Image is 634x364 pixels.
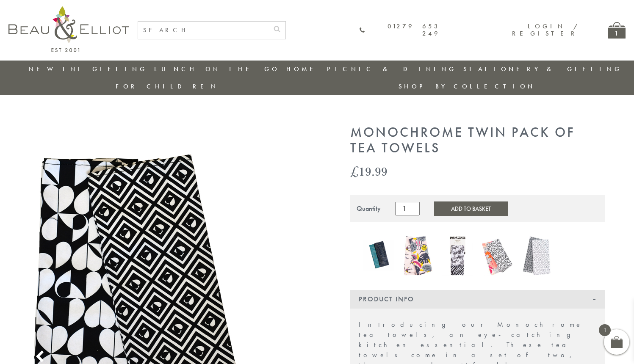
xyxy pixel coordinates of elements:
input: Product quantity [395,202,420,215]
a: 01279 653 249 [359,23,440,38]
img: Madagascar Twin Pack of Tea Towels [442,235,473,276]
a: Gifting [92,65,147,73]
a: Stationery & Gifting [463,65,622,73]
a: Shop by collection [399,82,535,91]
img: Botanicals Set of 2 tea towels [363,240,394,271]
bdi: 19.99 [350,163,388,180]
a: Tribal Fusion Twin Pack of Tea Towels [482,235,513,277]
img: Tribal Fusion Twin Pack of Tea Towels [482,235,513,276]
a: Home [286,65,320,73]
img: Vibe Cotton Twin Pack of Tea Towels [521,235,553,276]
span: 1 [599,324,611,336]
a: 1 [608,22,626,39]
div: Product Info [350,290,605,309]
a: Lunch On The Go [154,65,280,73]
div: Quantity [357,205,381,212]
a: Login / Register [512,22,579,38]
a: New in! [29,65,86,73]
h1: Monochrome Twin Pack of Tea Towels [350,125,605,156]
a: Guatemala Twin Pack of Tea Towels [402,235,434,277]
a: Botanicals Set of 2 tea towels [363,240,394,273]
img: logo [8,6,129,52]
span: £ [350,163,359,180]
button: Add to Basket [434,201,508,216]
a: Vibe Cotton Twin Pack of Tea Towels [521,235,553,277]
img: Guatemala Twin Pack of Tea Towels [402,235,434,276]
a: For Children [116,82,219,91]
input: SEARCH [138,22,269,39]
a: Madagascar Twin Pack of Tea Towels [442,235,473,277]
a: Picnic & Dining [327,65,457,73]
